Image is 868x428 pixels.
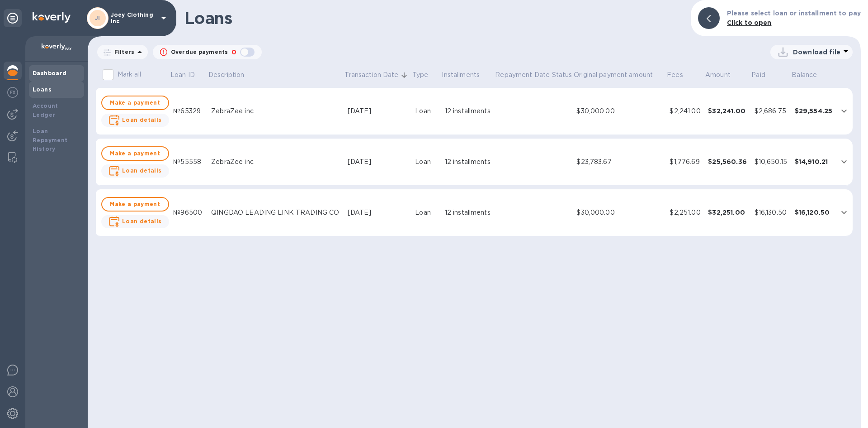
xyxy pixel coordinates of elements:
p: Transaction Date [344,70,398,80]
span: Installments [442,70,491,80]
div: $1,776.69 [670,157,701,167]
div: $14,910.21 [795,157,833,166]
h1: Loans [184,9,684,28]
div: №96500 [173,208,204,217]
p: Original payment amount [574,70,653,80]
p: 0 [231,48,236,57]
span: Fees [667,70,695,80]
div: [DATE] [348,106,408,116]
span: Transaction Date [344,70,410,80]
div: 12 installments [445,106,491,116]
div: $25,560.36 [708,157,747,166]
div: $16,130.50 [755,208,788,217]
p: Type [412,70,429,80]
span: Description [208,70,256,80]
div: ZebraZee inc [211,157,340,167]
div: №55558 [173,157,204,167]
p: Balance [792,70,817,80]
button: expand row [837,155,851,168]
div: $2,686.75 [755,106,788,116]
button: expand row [837,206,851,219]
button: Make a payment [101,197,169,212]
p: Fees [667,70,683,80]
div: 12 installments [445,208,491,217]
button: Overdue payments0 [153,45,262,59]
button: Loan details [101,164,169,178]
div: $10,650.15 [755,157,788,167]
div: QINGDAO LEADING LINK TRADING CO [211,208,340,217]
p: Loan ID [170,70,195,80]
span: Amount [705,70,742,80]
div: $16,120.50 [795,208,833,217]
div: $32,241.00 [708,106,747,115]
b: JI [95,14,100,21]
div: [DATE] [348,157,408,167]
b: Loan Repayment History [33,128,68,153]
p: Joey Clothing Inc [111,12,156,24]
div: Loan [415,208,437,217]
div: $30,000.00 [576,208,662,217]
div: [DATE] [348,208,408,217]
button: Make a payment [101,96,169,110]
p: Download file [793,48,840,57]
span: Balance [792,70,829,80]
b: Loans [33,86,52,93]
div: $30,000.00 [576,106,662,116]
b: Dashboard [33,70,67,77]
button: Loan details [101,215,169,228]
div: $2,251.00 [670,208,701,217]
p: Installments [442,70,480,80]
div: 12 installments [445,157,491,167]
button: expand row [837,104,851,118]
p: Filters [111,48,134,56]
div: $2,241.00 [670,106,701,116]
p: Overdue payments [171,48,228,56]
b: Account Ledger [33,102,58,118]
button: Make a payment [101,146,169,161]
div: №65329 [173,106,204,116]
b: Loan details [122,218,162,225]
div: $32,251.00 [708,208,747,217]
div: $23,783.67 [576,157,662,167]
p: Amount [705,70,731,80]
span: Make a payment [109,148,161,159]
button: Loan details [101,114,169,127]
b: Loan details [122,167,162,174]
p: Status [552,70,572,80]
span: Type [412,70,440,80]
div: Unpin categories [4,9,22,27]
div: $29,554.25 [795,106,833,115]
p: Description [208,70,244,80]
span: Original payment amount [574,70,665,80]
div: ZebraZee inc [211,106,340,116]
span: Paid [751,70,777,80]
p: Paid [751,70,765,80]
div: Loan [415,157,437,167]
span: Make a payment [109,199,161,210]
p: Repayment Date [495,70,550,80]
span: Loan ID [170,70,207,80]
span: Make a payment [109,97,161,108]
div: Loan [415,106,437,116]
img: Foreign exchange [7,87,18,98]
b: Loan details [122,116,162,123]
b: Please select loan or installment to pay [727,10,861,17]
img: Logo [33,12,71,23]
p: Mark all [118,70,141,79]
b: Click to open [727,19,772,26]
